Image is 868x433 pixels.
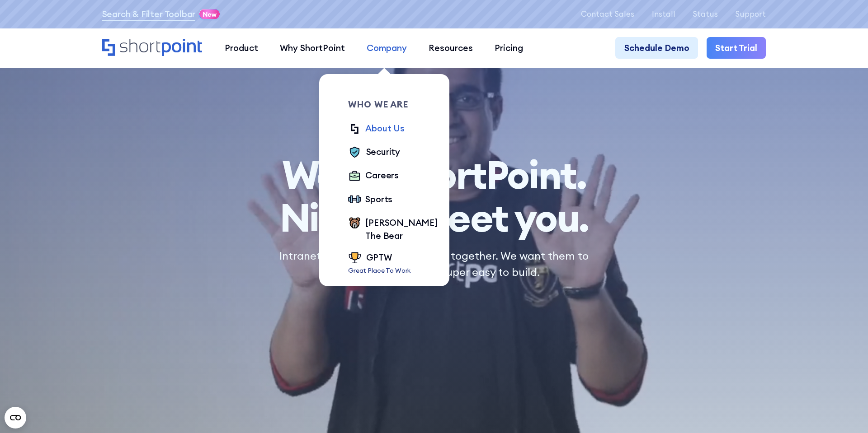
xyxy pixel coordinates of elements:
a: Home [102,39,203,58]
a: [PERSON_NAME] The Bear [348,216,438,242]
p: Great Place To Work [348,266,410,276]
div: About Us [365,122,404,135]
a: Install [652,10,675,19]
div: Who we are [348,100,438,109]
a: Search & Filter Toolbar [102,8,196,21]
a: Resources [418,37,484,59]
a: Why ShortPoint [269,37,356,59]
span: We're ShortPoint. [273,153,595,196]
div: Product [225,42,258,55]
div: Security [366,145,400,158]
p: Intranets help teams work better together. We want them to look gorgeous and be super easy to build. [273,247,595,280]
a: GPTW [348,251,410,266]
div: Company [367,42,407,55]
div: Pricing [495,42,523,55]
div: GPTW [366,251,392,264]
a: Pricing [484,37,534,59]
a: Company [356,37,418,59]
button: Open CMP widget [5,407,26,428]
a: About Us [348,122,405,137]
div: [PERSON_NAME] The Bear [365,216,438,242]
div: Careers [365,169,399,182]
iframe: Chat Widget [705,328,868,433]
a: Sports [348,193,392,208]
div: Sports [365,193,392,206]
div: Why ShortPoint [280,42,345,55]
a: Careers [348,169,399,184]
a: Contact Sales [581,10,634,19]
div: Resources [429,42,473,55]
h1: Nice to meet you. [273,153,595,239]
a: Schedule Demo [615,37,698,59]
a: Support [735,10,766,19]
a: Security [348,145,400,160]
a: Start Trial [707,37,766,59]
a: Product [214,37,269,59]
a: Status [693,10,718,19]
